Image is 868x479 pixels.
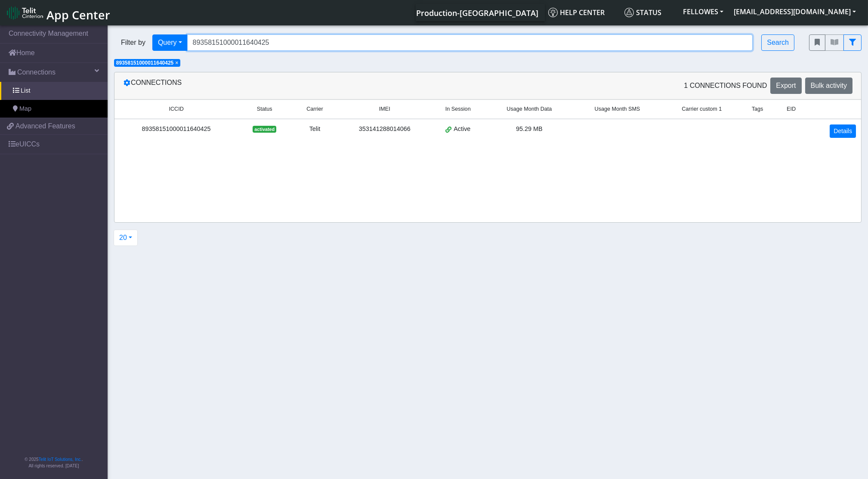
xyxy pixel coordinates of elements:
span: Status [257,105,272,113]
div: fitlers menu [809,34,862,51]
span: List [21,86,30,96]
span: Usage Month Data [507,105,552,113]
button: FELLOWES [678,4,729,19]
span: Carrier [306,105,323,113]
span: Map [19,104,31,114]
span: ICCID [169,105,183,113]
a: Details [830,124,856,138]
div: Telit [296,124,333,134]
input: Search... [187,34,753,51]
span: Production-[GEOGRAPHIC_DATA] [416,8,538,18]
span: Active [454,124,470,134]
span: × [175,60,178,66]
div: Connections [117,78,488,94]
button: Query [152,34,188,51]
span: EID [787,105,796,113]
button: Search [761,34,794,51]
img: knowledge.svg [548,8,558,17]
span: Advanced Features [15,121,75,131]
span: Connections [17,67,56,78]
img: logo-telit-cinterion-gw-new.png [7,6,43,20]
span: Status [624,8,661,17]
span: App Center [46,7,110,23]
span: 95.29 MB [516,125,543,132]
span: Help center [548,8,605,17]
span: Filter by [114,37,152,48]
span: Export [776,82,796,89]
button: Close [175,60,178,65]
div: 353141288014066 [344,124,426,134]
span: activated [253,126,276,133]
div: 89358151000011640425 [120,124,233,134]
a: Telit IoT Solutions, Inc. [39,457,82,462]
span: 1 Connections found [684,81,767,91]
span: 89358151000011640425 [116,60,173,66]
span: Tags [752,105,763,113]
button: [EMAIL_ADDRESS][DOMAIN_NAME] [729,4,861,19]
button: Bulk activity [805,78,853,94]
span: Usage Month SMS [595,105,640,113]
button: Export [770,78,801,94]
span: Carrier custom 1 [682,105,722,113]
img: status.svg [624,8,634,17]
a: App Center [7,3,109,22]
button: 20 [114,230,138,246]
a: Your current platform instance [416,4,538,21]
a: Status [621,4,678,21]
a: Help center [545,4,621,21]
span: In Session [445,105,471,113]
span: Bulk activity [811,82,847,89]
span: IMEI [379,105,390,113]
